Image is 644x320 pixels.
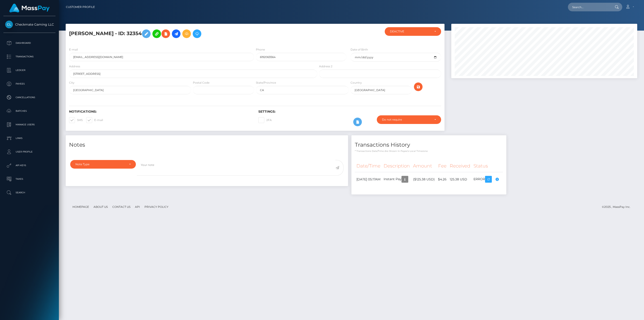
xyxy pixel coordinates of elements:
label: Postal Code [193,81,209,85]
label: E-mail [69,48,78,52]
label: 2FA [258,117,272,123]
label: Address [69,64,80,68]
label: City [69,81,74,85]
div: © 2025 , MassPay Inc. [602,204,634,209]
th: Amount [411,160,436,172]
h4: Notes [69,141,345,149]
p: Payees [5,80,54,87]
td: 125.38 USD [448,172,472,187]
label: Address 2 [319,64,332,68]
a: Dashboard [3,37,55,49]
p: * Transactions date/time are shown in payee's local timezone [355,149,503,153]
label: SMS [69,117,83,123]
th: Date/Time [355,160,382,172]
a: Manage Users [3,119,55,130]
button: Note Type [70,160,136,169]
label: E-mail [86,117,103,123]
a: User Profile [3,146,55,158]
a: Links [3,133,55,144]
label: Phone [256,48,265,52]
th: Description [382,160,411,172]
p: User Profile [5,148,54,155]
a: Contact Us [111,203,132,210]
label: Date of Birth [351,48,368,52]
h4: Transactions History [355,141,503,149]
a: API Keys [3,160,55,171]
div: Note Type [75,162,125,166]
a: Search [3,187,55,198]
img: MassPay Logo [9,4,50,12]
a: Transactions [3,51,55,62]
input: Search... [568,3,610,11]
span: Checkmate Gaming LLC [3,22,55,27]
a: Privacy Policy [143,203,170,210]
p: Links [5,135,54,142]
td: ($125.38 USD) [411,172,436,187]
label: State/Province [256,81,276,85]
p: Taxes [5,176,54,182]
h6: Notifications: [69,110,252,114]
h6: Settings: [258,110,441,114]
a: About Us [92,203,110,210]
h5: [PERSON_NAME] - ID: 32354 [69,27,315,40]
div: Do not require [382,118,431,121]
p: Transactions [5,53,54,60]
a: Ledger [3,65,55,76]
p: Dashboard [5,40,54,46]
label: Country [351,81,362,85]
td: Instant Pay [382,172,411,187]
button: DEACTIVE [385,27,441,36]
a: Batches [3,105,55,117]
a: Initiate Payout [172,29,180,38]
th: Fee [436,160,448,172]
a: Payees [3,78,55,90]
a: Taxes [3,173,55,185]
a: Homepage [71,203,91,210]
p: Batches [5,108,54,114]
div: DEACTIVE [390,30,431,33]
td: ERROR [472,172,503,187]
p: Cancellations [5,94,54,101]
img: Checkmate Gaming LLC [5,21,13,28]
th: Status [472,160,503,172]
th: Received [448,160,472,172]
a: API [133,203,142,210]
td: [DATE] 05:17AM [355,172,382,187]
p: API Keys [5,162,54,169]
a: Cancellations [3,92,55,103]
p: Ledger [5,67,54,74]
p: Search [5,189,54,196]
a: Customer Profile [66,2,95,12]
p: Manage Users [5,121,54,128]
td: $4.26 [436,172,448,187]
button: Do not require [377,115,441,124]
